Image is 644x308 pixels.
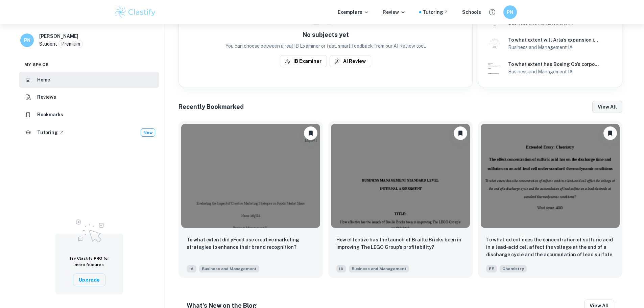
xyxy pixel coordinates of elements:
[178,102,244,112] h6: Recently Bookmarked
[37,129,58,136] h6: Tutoring
[462,8,481,16] a: Schools
[328,121,473,278] a: UnbookmarkHow effective has the launch of Braille Bricks been in improving The LEGO Group’s profi...
[508,44,599,51] h6: Business and Management IA
[503,5,517,19] button: PN
[508,61,599,68] h6: To what extent has Boeing Co's corporate culture and decision-making impacted its responsibilitie...
[336,265,346,273] span: IA
[486,236,614,259] p: To what extent does the concentration of sulfuric acid in a lead-acid cell affect the voltage at ...
[336,236,464,251] p: How effective has the launch of Braille Bricks been in improving The LEGO Group’s profitability?
[478,121,622,278] a: UnbookmarkTo what extent does the concentration of sulfuric acid in a lead-acid cell affect the v...
[486,265,497,273] span: EE
[603,126,617,140] button: Unbookmark
[331,124,470,228] img: Business and Management IA example thumbnail: How effective has the launch of Braille
[37,76,50,84] h6: Home
[37,111,63,118] h6: Bookmarks
[486,6,498,18] button: Help and Feedback
[508,68,599,75] h6: Business and Management IA
[64,255,115,268] h6: Try Clastify for more features
[349,265,409,273] span: Business and Management
[486,35,503,52] img: Business and Management IA example thumbnail: To what extent will Arla’s expansion in
[37,93,56,101] h6: Reviews
[508,36,599,44] h6: To what extent will Arla’s expansion into the plant-based butter in [GEOGRAPHIC_DATA] succeed in ...
[72,215,106,244] img: Upgrade to Pro
[592,101,622,113] button: View all
[330,55,371,67] button: AI Review
[23,37,31,44] h6: PN
[94,256,102,261] span: PRO
[19,89,159,105] a: Reviews
[114,5,157,19] img: Clastify logo
[73,274,105,286] button: Upgrade
[304,126,317,140] button: Unbookmark
[178,121,323,278] a: UnbookmarkTo what extent did yFood use creative marketing strategies to enhance their brand recog...
[39,40,57,48] p: Student
[24,62,49,68] span: My space
[19,124,159,141] a: TutoringNew
[187,236,315,251] p: To what extent did yFood use creative marketing strategies to enhance their brand recognition?
[141,129,155,136] span: New
[486,60,503,76] img: Business and Management IA example thumbnail: To what extent has Boeing Co's corporate
[19,106,159,123] a: Bookmarks
[182,30,470,40] h6: No subjects yet
[199,265,259,273] span: Business and Management
[500,265,527,273] span: Chemistry
[506,8,514,16] h6: PN
[61,40,80,48] p: Premium
[280,55,327,67] button: IB Examiner
[39,32,78,40] h6: [PERSON_NAME]
[187,265,196,273] span: IA
[182,42,470,50] p: You can choose between a real IB Examiner or fast, smart feedback from our AI Review tool.
[383,8,406,16] p: Review
[481,124,620,228] img: Chemistry EE example thumbnail: To what extent does the concentration of
[454,126,467,140] button: Unbookmark
[484,33,617,54] a: Business and Management IA example thumbnail: To what extent will Arla’s expansion inTo what exte...
[338,8,369,16] p: Exemplars
[19,72,159,88] a: Home
[181,124,320,228] img: Business and Management IA example thumbnail: To what extent did yFood use creative ma
[423,8,449,16] a: Tutoring
[484,57,617,79] a: Business and Management IA example thumbnail: To what extent has Boeing Co's corporateTo what ext...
